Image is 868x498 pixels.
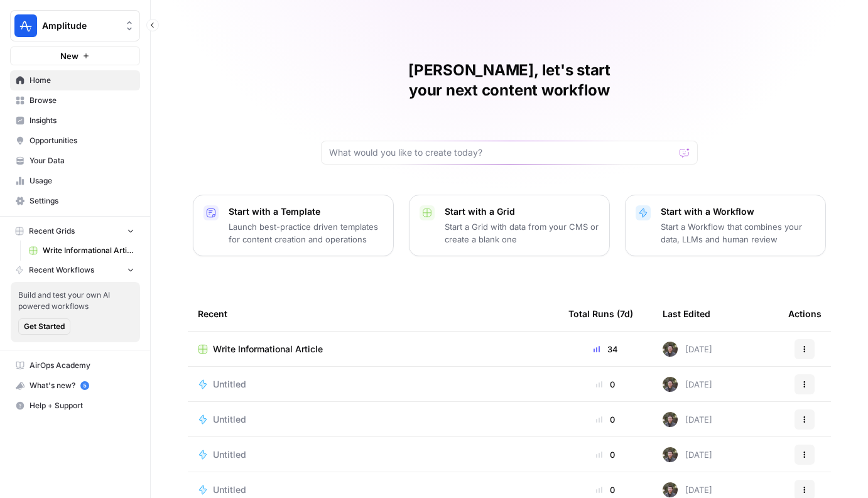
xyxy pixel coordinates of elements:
[229,205,383,218] p: Start with a Template
[10,131,140,151] a: Opportunities
[18,290,133,312] span: Build and test your own AI powered workflows
[445,220,599,246] p: Start a Grid with data from your CMS or create a blank one
[10,191,140,211] a: Settings
[198,296,548,331] div: Recent
[663,412,712,427] div: [DATE]
[198,413,548,426] a: Untitled
[10,10,140,41] button: Workspace: Amplitude
[663,342,678,357] img: maow1e9ocotky9esmvpk8ol9rk58
[11,376,139,395] div: What's new?
[568,448,643,461] div: 0
[568,413,643,426] div: 0
[198,448,548,461] a: Untitled
[229,220,383,246] p: Launch best-practice driven templates for content creation and operations
[30,135,134,146] span: Opportunities
[663,377,678,392] img: maow1e9ocotky9esmvpk8ol9rk58
[663,342,712,357] div: [DATE]
[29,264,94,276] span: Recent Workflows
[329,146,675,159] input: What would you like to create today?
[445,205,599,218] p: Start with a Grid
[568,296,633,331] div: Total Runs (7d)
[198,484,548,496] a: Untitled
[10,222,140,241] button: Recent Grids
[29,225,75,237] span: Recent Grids
[10,171,140,191] a: Usage
[18,318,70,335] button: Get Started
[30,115,134,126] span: Insights
[10,111,140,131] a: Insights
[661,220,815,246] p: Start a Workflow that combines your data, LLMs and human review
[10,46,140,65] button: New
[24,321,65,332] span: Get Started
[663,412,678,427] img: maow1e9ocotky9esmvpk8ol9rk58
[213,484,246,496] span: Untitled
[30,155,134,166] span: Your Data
[198,378,548,391] a: Untitled
[30,400,134,411] span: Help + Support
[663,377,712,392] div: [DATE]
[42,19,118,32] span: Amplitude
[23,241,140,261] a: Write Informational Article
[83,382,86,389] text: 5
[10,151,140,171] a: Your Data
[10,396,140,416] button: Help + Support
[10,376,140,396] button: What's new? 5
[625,195,826,256] button: Start with a WorkflowStart a Workflow that combines your data, LLMs and human review
[213,378,246,391] span: Untitled
[30,360,134,371] span: AirOps Academy
[663,482,678,497] img: maow1e9ocotky9esmvpk8ol9rk58
[10,355,140,376] a: AirOps Academy
[43,245,134,256] span: Write Informational Article
[213,343,323,355] span: Write Informational Article
[409,195,610,256] button: Start with a GridStart a Grid with data from your CMS or create a blank one
[80,381,89,390] a: 5
[321,60,698,100] h1: [PERSON_NAME], let's start your next content workflow
[788,296,822,331] div: Actions
[30,75,134,86] span: Home
[30,175,134,187] span: Usage
[14,14,37,37] img: Amplitude Logo
[661,205,815,218] p: Start with a Workflow
[568,484,643,496] div: 0
[60,50,79,62] span: New
[213,448,246,461] span: Untitled
[198,343,548,355] a: Write Informational Article
[10,261,140,279] button: Recent Workflows
[10,90,140,111] a: Browse
[213,413,246,426] span: Untitled
[663,447,678,462] img: maow1e9ocotky9esmvpk8ol9rk58
[663,447,712,462] div: [DATE]
[10,70,140,90] a: Home
[663,296,710,331] div: Last Edited
[568,343,643,355] div: 34
[193,195,394,256] button: Start with a TemplateLaunch best-practice driven templates for content creation and operations
[30,95,134,106] span: Browse
[568,378,643,391] div: 0
[663,482,712,497] div: [DATE]
[30,195,134,207] span: Settings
